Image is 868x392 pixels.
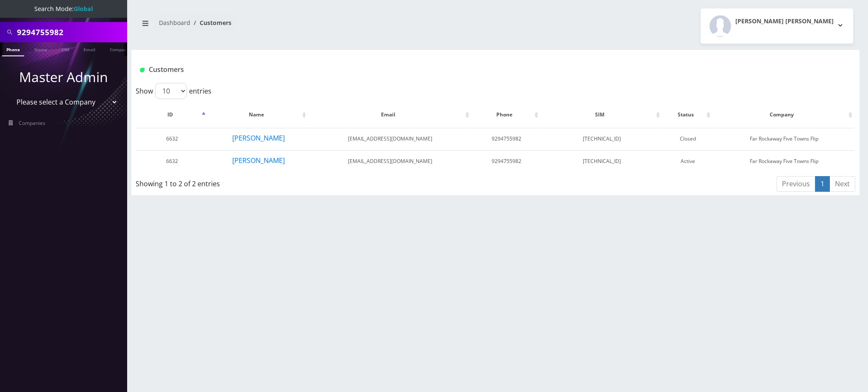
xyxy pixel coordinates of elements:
a: 1 [815,176,830,192]
td: Active [663,150,712,172]
input: Search All Companies [17,24,125,40]
select: Showentries [155,83,187,99]
li: Customers [190,18,231,27]
td: [EMAIL_ADDRESS][DOMAIN_NAME] [309,128,471,149]
h1: Customers [140,66,730,74]
a: Next [829,176,855,192]
td: Far Rockaway Five Towns Flip [713,150,854,172]
a: SIM [57,42,73,55]
label: Show entries [136,83,211,99]
div: Showing 1 to 2 of 2 entries [136,175,429,189]
td: 6632 [136,128,208,149]
td: 6632 [136,150,208,172]
td: Far Rockaway Five Towns Flip [713,128,854,149]
th: Company: activate to sort column ascending [713,102,854,127]
a: Phone [2,42,24,56]
strong: Global [74,5,93,13]
nav: breadcrumb [138,14,489,38]
button: [PERSON_NAME] [232,133,285,144]
a: Dashboard [159,19,190,27]
button: [PERSON_NAME] [232,155,285,166]
span: Companies [19,119,45,127]
td: Closed [663,128,712,149]
a: Company [106,42,134,55]
th: Name: activate to sort column ascending [209,102,308,127]
a: Previous [776,176,815,192]
td: 9294755982 [472,128,540,149]
th: Status: activate to sort column ascending [663,102,712,127]
a: Name [30,42,51,55]
th: ID: activate to sort column descending [136,102,208,127]
th: Email: activate to sort column ascending [309,102,471,127]
th: Phone: activate to sort column ascending [472,102,540,127]
th: SIM: activate to sort column ascending [541,102,662,127]
td: [TECHNICAL_ID] [541,150,662,172]
button: [PERSON_NAME] [PERSON_NAME] [701,8,853,44]
h2: [PERSON_NAME] [PERSON_NAME] [735,18,834,25]
span: Search Mode: [34,5,93,13]
a: Email [79,42,100,55]
td: [TECHNICAL_ID] [541,128,662,149]
td: [EMAIL_ADDRESS][DOMAIN_NAME] [309,150,471,172]
td: 9294755982 [472,150,540,172]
